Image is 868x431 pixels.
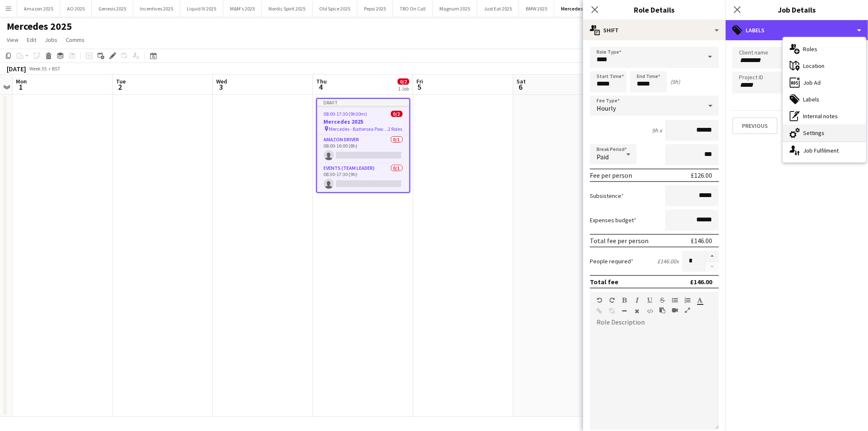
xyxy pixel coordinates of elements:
[92,0,133,17] button: Genesis 2025
[672,297,678,304] button: Unordered List
[732,117,778,134] button: Previous
[7,36,18,44] span: View
[726,4,868,15] h3: Job Details
[27,36,36,44] span: Edit
[223,0,262,17] button: M&M's 2025
[415,82,423,92] span: 5
[357,0,393,17] button: Pepsi 2025
[726,20,868,40] div: Labels
[652,127,662,134] div: 9h x
[180,0,223,17] button: Liquid IV 2025
[477,0,519,17] button: Just Eat 2025
[783,125,866,141] div: Settings
[7,20,72,33] h1: Mercedes 2025
[583,20,726,40] div: Shift
[622,308,628,314] button: Horizontal Line
[697,297,703,304] button: Text Color
[583,4,726,15] h3: Role Details
[398,78,409,85] span: 0/2
[317,135,409,164] app-card-role: Amazon Driver0/108:00-16:00 (8h)
[391,111,403,117] span: 0/2
[15,82,27,92] span: 1
[783,142,866,159] div: Job Fulfilment
[590,236,648,245] div: Total fee per person
[316,78,327,85] span: Thu
[52,65,60,72] div: BST
[685,297,690,304] button: Ordered List
[388,126,403,132] span: 2 Roles
[133,0,180,17] button: Incentives 2025
[609,297,615,304] button: Redo
[16,78,27,85] span: Mon
[3,34,22,45] a: View
[783,91,866,108] div: Labels
[115,82,126,92] span: 2
[590,278,618,286] div: Total fee
[590,171,632,179] div: Fee per person
[313,0,357,17] button: Old Spice 2025
[23,34,40,45] a: Edit
[28,65,49,72] span: Week 35
[66,36,85,44] span: Comms
[519,0,554,17] button: BMW 2025
[783,57,866,74] div: Location
[416,78,423,85] span: Fri
[691,236,712,245] div: £146.00
[690,278,712,286] div: £146.00
[590,257,633,265] label: People required
[783,108,866,125] div: Internal notes
[554,0,601,17] button: Mercedes 2025
[685,307,690,314] button: Fullscreen
[597,153,609,161] span: Paid
[659,297,665,304] button: Strikethrough
[657,257,679,265] div: £146.00 x
[398,86,409,92] div: 1 Job
[597,297,602,304] button: Undo
[393,0,433,17] button: TRO On Call
[634,297,640,304] button: Italic
[670,78,680,86] div: (9h)
[647,308,653,314] button: HTML Code
[622,297,628,304] button: Bold
[116,78,126,85] span: Tue
[659,307,665,314] button: Paste as plain text
[739,57,855,64] input: Type to search client labels...
[45,36,57,44] span: Jobs
[60,0,92,17] button: AO 2025
[739,81,855,89] input: Type to search project ID labels...
[262,0,313,17] button: Nordic Spirit 2025
[691,171,712,179] div: £126.00
[634,308,640,314] button: Clear Formatting
[324,111,367,117] span: 08:00-17:30 (9h30m)
[705,251,719,262] button: Increase
[317,164,409,192] app-card-role: Events (Team Leader)0/108:30-17:30 (9h)
[316,98,410,193] app-job-card: Draft08:00-17:30 (9h30m)0/2Mercedes 2025 Mercedes - Battersea Power Station2 RolesAmazon Driver0/...
[41,34,61,45] a: Jobs
[597,104,616,112] span: Hourly
[590,216,636,224] label: Expenses budget
[433,0,477,17] button: Magnum 2025
[7,65,26,73] div: [DATE]
[317,118,409,125] h3: Mercedes 2025
[62,34,88,45] a: Comms
[783,74,866,91] div: Job Ad
[783,41,866,57] div: Roles
[17,0,60,17] button: Amazon 2025
[517,78,526,85] span: Sat
[315,82,327,92] span: 4
[215,82,227,92] span: 3
[647,297,653,304] button: Underline
[515,82,526,92] span: 6
[672,307,678,314] button: Insert video
[216,78,227,85] span: Wed
[590,192,624,200] label: Subsistence
[329,126,388,132] span: Mercedes - Battersea Power Station
[317,99,409,106] div: Draft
